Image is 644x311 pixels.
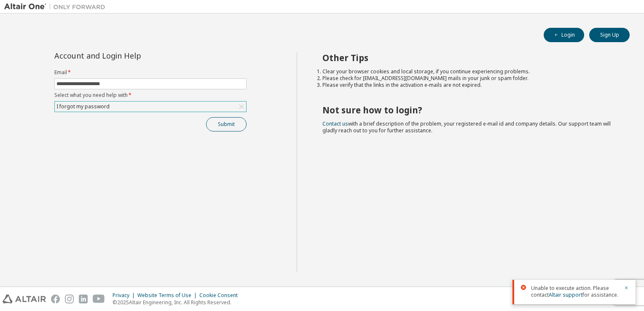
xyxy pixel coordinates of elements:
[322,82,615,88] li: Please verify that the links in the activation e-mails are not expired.
[544,28,584,42] button: Login
[322,68,615,75] li: Clear your browser cookies and local storage, if you continue experiencing problems.
[322,75,615,82] li: Please check for [EMAIL_ADDRESS][DOMAIN_NAME] mails in your junk or spam folder.
[137,292,199,299] div: Website Terms of Use
[322,52,615,63] h2: Other Tips
[322,105,615,115] h2: Not sure how to login?
[55,102,246,112] div: I forgot my password
[199,292,243,299] div: Cookie Consent
[322,120,611,134] span: with a brief description of the problem, your registered e-mail id and company details. Our suppo...
[113,299,243,306] p: © 2025 Altair Engineering, Inc. All Rights Reserved.
[549,291,582,298] a: Altair support
[206,117,247,131] button: Submit
[93,295,105,303] img: youtube.svg
[79,295,88,303] img: linkedin.svg
[54,52,208,59] div: Account and Login Help
[54,69,247,76] label: Email
[65,295,74,303] img: instagram.svg
[51,295,60,303] img: facebook.svg
[3,295,46,303] img: altair_logo.svg
[113,292,137,299] div: Privacy
[4,3,110,11] img: Altair One
[589,28,630,42] button: Sign Up
[322,120,348,127] a: Contact us
[55,102,111,111] div: I forgot my password
[531,285,619,298] span: Unable to execute action. Please contact for assistance.
[54,92,247,99] label: Select what you need help with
